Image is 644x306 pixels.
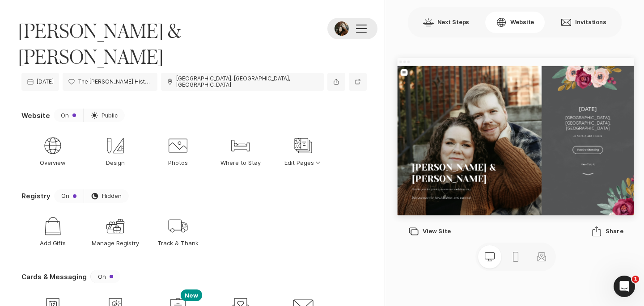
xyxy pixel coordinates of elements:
div: Overview [42,135,64,156]
span: Public [102,111,118,119]
button: On [54,189,84,203]
p: Track & Thank [157,239,199,247]
button: Website [485,12,545,33]
button: On [54,109,83,122]
a: Add Gifts [21,206,84,256]
a: [GEOGRAPHIC_DATA], [GEOGRAPHIC_DATA], [GEOGRAPHIC_DATA] [161,73,324,91]
button: On [90,270,120,283]
button: Hidden [84,189,129,203]
div: Manage Registry [105,215,126,237]
a: Design [84,126,147,176]
a: Manage Registry [84,206,147,256]
svg: Preview matching stationery [537,252,547,262]
div: Add Gifts [42,215,64,237]
p: Add Gifts [40,239,66,247]
button: Share event information [327,73,345,91]
p: Overview [40,159,66,167]
svg: Preview desktop [485,252,496,262]
button: Edit Pages [272,126,335,176]
button: Next Steps [412,12,480,33]
a: Photos [147,126,209,176]
a: [DATE] [21,73,59,91]
span: [DATE] [37,79,54,85]
a: Preview website [349,73,367,91]
a: Public [83,109,125,122]
p: Registry [21,191,51,201]
button: Menu [9,9,28,28]
div: Share [592,226,624,237]
a: Track & Thank [147,206,209,256]
a: The [PERSON_NAME] History & Culture Center of [GEOGRAPHIC_DATA], [GEOGRAPHIC_DATA], [STREET_ADDRESS] [63,73,157,91]
p: The Moore-Morris History & Culture Center of Williamson County, TN, 108 Bridge St, Franklin, TN 3... [78,79,152,85]
div: Where to Stay [230,135,251,156]
p: New [181,289,202,301]
span: [PERSON_NAME] & [PERSON_NAME] [18,18,309,69]
div: Photos [167,135,189,156]
span: 1 [632,276,639,283]
div: Design [105,135,126,156]
a: Where to Stay [209,126,272,176]
span: Hidden [102,193,122,199]
p: Photos [168,159,188,167]
p: Where to Stay [220,159,261,167]
svg: Preview mobile [511,252,521,262]
div: View Site [408,226,451,237]
button: Invitations [550,12,617,33]
div: Track & Thank [167,215,189,237]
a: Overview [21,126,84,176]
div: Edit Pages [292,135,314,156]
p: Design [106,159,125,167]
p: Cards & Messaging [21,272,87,281]
p: Manage Registry [92,239,139,247]
p: Website [21,111,50,120]
iframe: Intercom live chat [614,276,635,297]
img: Event Photo [335,21,349,36]
p: Edit Pages [284,159,322,167]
